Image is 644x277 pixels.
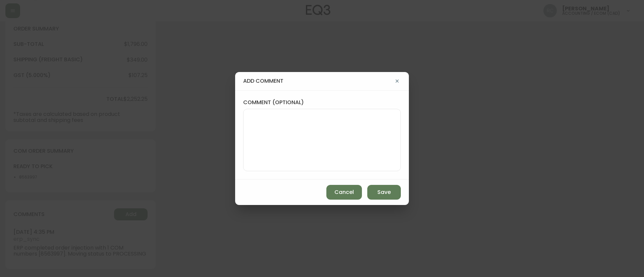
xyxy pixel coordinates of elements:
[326,185,362,200] button: Cancel
[243,99,401,106] label: comment (optional)
[367,185,401,200] button: Save
[377,189,391,196] span: Save
[334,189,354,196] span: Cancel
[243,77,393,85] h4: add comment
